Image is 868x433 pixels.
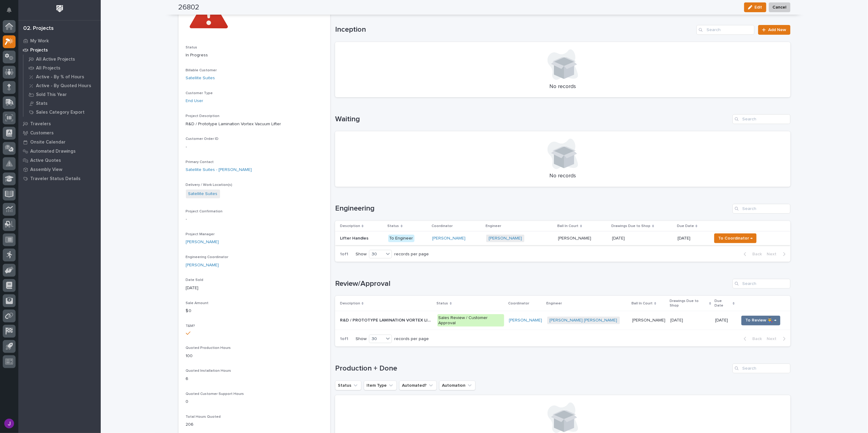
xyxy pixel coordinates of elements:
button: Item Type [364,381,397,390]
span: Quoted Production Hours [186,346,231,350]
tr: R&D / PROTOTYPE LAMINATION VORTEX LIFTERR&D / PROTOTYPE LAMINATION VORTEX LIFTER Sales Review / C... [335,311,790,330]
p: Engineer [547,300,562,307]
span: Cancel [773,4,787,11]
button: Edit [744,2,766,12]
div: Sales Review / Customer Approval [437,314,504,327]
a: [PERSON_NAME] [509,318,542,323]
p: Active - By % of Hours [36,74,84,80]
input: Search [732,279,790,289]
button: Notifications [3,4,16,16]
a: Sold This Year [24,90,101,99]
p: Coordinator [508,300,530,307]
p: Show [356,336,367,342]
p: Drawings Due to Shop [670,298,708,309]
h2: 26802 [179,3,200,12]
span: Edit [755,5,762,10]
span: Back [749,336,762,342]
h1: Inception [335,25,694,34]
span: Sale Amount [186,301,209,305]
div: Notifications [8,7,16,17]
span: Customer Order ID [186,137,219,141]
input: Search [732,114,790,124]
p: R&D / Prototype Lamination Vortex Vacuum Lifter [186,121,323,127]
a: End User [186,98,204,104]
div: 30 [369,251,384,257]
span: Customer Type [186,91,213,95]
p: - [186,216,323,222]
p: My Work [30,38,49,44]
a: Satellite Suites - [PERSON_NAME] [186,167,252,173]
p: Due Date [677,223,694,229]
p: Drawings Due to Shop [612,223,651,229]
p: [DATE] [612,235,626,241]
a: Satellite Suites [186,75,215,81]
span: Billable Customer [186,69,217,72]
p: Show [356,252,367,257]
p: records per page [394,336,429,342]
p: Travelers [30,121,51,127]
p: Active Quotes [30,158,61,163]
p: Customers [30,130,54,136]
span: Quoted Installation Hours [186,369,231,373]
span: Quoted Customer Support Hours [186,392,244,396]
h1: Engineering [335,204,730,213]
button: Automated? [399,381,437,390]
span: Project Description [186,114,220,118]
span: Engineering Coordinator [186,255,229,259]
p: Stats [36,101,48,106]
span: Delivery / Work Location(s) [186,183,233,187]
img: Workspace Logo [54,3,65,14]
p: Sold This Year [36,92,67,98]
a: Stats [24,99,101,108]
span: To Review 👨‍🏭 → [745,317,776,324]
button: Next [765,251,790,257]
a: Travelers [18,119,101,128]
div: To Engineer [388,235,414,242]
span: To Coordinator → [718,235,753,242]
p: 0 [186,399,323,405]
p: Ball In Court [632,300,653,307]
p: [DATE] [671,317,685,323]
a: My Work [18,36,101,45]
a: All Active Projects [24,55,101,63]
a: Add New [758,25,790,35]
p: Assembly View [30,167,62,172]
button: Back [739,251,765,257]
span: Next [767,251,780,257]
tr: Lifter HandlesLifter Handles To Engineer[PERSON_NAME] [PERSON_NAME] [PERSON_NAME][PERSON_NAME] [D... [335,232,790,245]
span: Project Manager [186,232,215,236]
input: Search [732,364,790,373]
p: Onsite Calendar [30,140,66,145]
p: 206 [186,421,323,428]
a: [PERSON_NAME] [186,239,219,245]
p: R&D / PROTOTYPE LAMINATION VORTEX LIFTER [340,317,434,323]
p: All Projects [36,66,60,71]
p: 6 [186,376,323,382]
p: Description [340,300,360,307]
p: No records [342,173,783,179]
button: users-avatar [3,417,16,430]
p: records per page [394,252,429,257]
p: Engineer [486,223,501,229]
span: Total Hours Quoted [186,415,221,419]
p: Sales Category Export [36,110,85,115]
div: 02. Projects [23,25,54,32]
p: [DATE] [678,236,707,241]
span: Date Sold [186,278,204,282]
p: Ball In Court [558,223,579,229]
h1: Waiting [335,115,730,124]
span: T&M? [186,324,195,328]
button: To Coordinator → [714,233,757,243]
p: $ 0 [186,308,323,314]
input: Search [732,204,790,214]
button: Cancel [769,2,790,12]
span: Back [749,251,762,257]
button: Status [335,381,361,390]
button: Automation [439,381,476,390]
p: Due Date [715,298,731,309]
p: - [186,144,323,150]
span: Primary Contact [186,160,214,164]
